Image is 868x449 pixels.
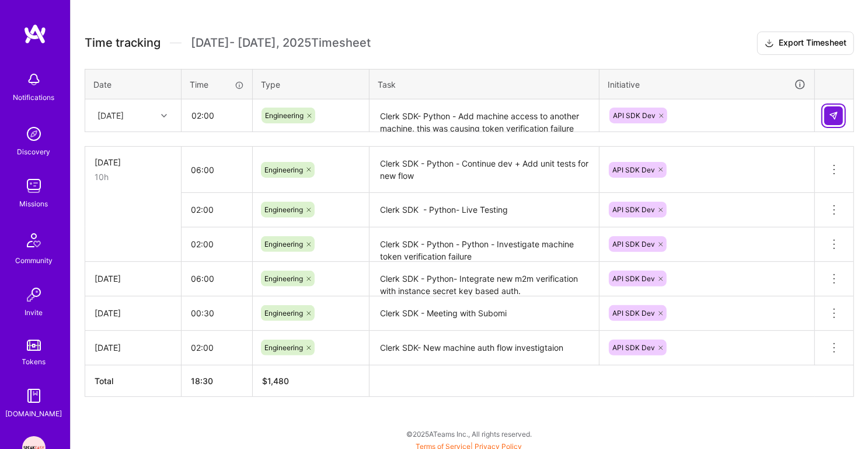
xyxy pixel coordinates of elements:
[613,111,656,120] span: API SDK Dev
[95,171,172,183] div: 10h
[371,148,598,192] textarea: Clerk SDK - Python - Continue dev + Add unit tests for new flow
[608,78,806,91] div: Initiative
[612,343,655,352] span: API SDK Dev
[182,154,252,185] input: HH:MM
[182,365,253,396] th: 18:30
[262,376,289,386] span: $ 1,480
[95,341,172,354] div: [DATE]
[22,68,46,91] img: bell
[161,113,167,119] i: icon Chevron
[824,106,844,125] div: null
[182,298,252,329] input: HH:MM
[612,309,655,317] span: API SDK Dev
[612,274,655,283] span: API SDK Dev
[253,69,369,99] th: Type
[182,229,252,260] input: HH:MM
[829,111,838,120] img: Submit
[191,36,371,50] span: [DATE] - [DATE] , 2025 Timesheet
[264,165,303,174] span: Engineering
[182,332,252,363] input: HH:MM
[95,272,172,285] div: [DATE]
[18,146,51,158] div: Discovery
[70,419,868,448] div: © 2025 ATeams Inc., All rights reserved.
[265,111,304,120] span: Engineering
[264,343,303,352] span: Engineering
[22,283,46,306] img: Invite
[25,306,43,319] div: Invite
[264,205,303,214] span: Engineering
[612,165,655,174] span: API SDK Dev
[22,174,46,198] img: teamwork
[182,194,252,225] input: HH:MM
[264,274,303,283] span: Engineering
[85,69,182,99] th: Date
[97,109,124,122] div: [DATE]
[85,365,182,396] th: Total
[22,355,46,368] div: Tokens
[22,384,46,407] img: guide book
[6,407,62,420] div: [DOMAIN_NAME]
[182,263,252,294] input: HH:MM
[15,254,53,267] div: Community
[765,37,774,50] i: icon Download
[95,156,172,168] div: [DATE]
[23,23,47,44] img: logo
[264,309,303,317] span: Engineering
[612,205,655,214] span: API SDK Dev
[371,332,598,364] textarea: Clerk SDK- New machine auth flow investigtaion
[264,240,303,248] span: Engineering
[371,298,598,330] textarea: Clerk SDK - Meeting with Subomi
[27,340,41,351] img: tokens
[22,122,46,146] img: discovery
[85,36,161,50] span: Time tracking
[95,307,172,319] div: [DATE]
[371,194,598,226] textarea: Clerk SDK - Python- Live Testing
[371,229,598,261] textarea: Clerk SDK - Python - Python - Investigate machine token verification failure
[20,198,48,210] div: Missions
[757,32,854,55] button: Export Timesheet
[371,101,598,132] textarea: Clerk SDK- Python - Add machine access to another machine, this was causing token verification fa...
[13,91,55,103] div: Notifications
[20,226,48,254] img: Community
[371,263,598,295] textarea: Clerk SDK - Python- Integrate new m2m verification with instance secret key based auth.
[190,78,244,91] div: Time
[612,240,655,248] span: API SDK Dev
[369,69,599,99] th: Task
[182,100,252,131] input: HH:MM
